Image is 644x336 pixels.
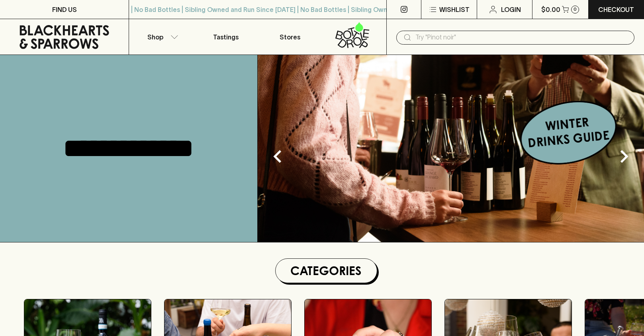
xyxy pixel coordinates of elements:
[213,32,239,42] p: Tastings
[574,7,577,12] p: 0
[541,5,560,14] p: $0.00
[52,5,77,14] p: FIND US
[262,141,294,172] button: Previous
[258,55,644,242] img: optimise
[279,262,374,279] h1: Categories
[598,5,634,14] p: Checkout
[280,32,300,42] p: Stores
[501,5,521,14] p: Login
[194,19,258,55] a: Tastings
[439,5,470,14] p: Wishlist
[147,32,163,42] p: Shop
[129,19,193,55] button: Shop
[415,31,628,44] input: Try "Pinot noir"
[608,141,640,172] button: Next
[258,19,322,55] a: Stores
